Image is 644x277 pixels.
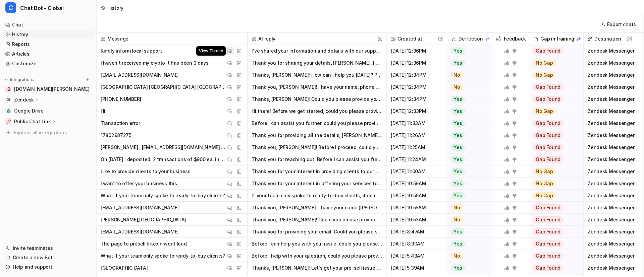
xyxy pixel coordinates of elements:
[252,117,382,129] button: Before I can assist you further, could you please provide your name, email address, and country? ...
[529,238,579,250] button: Gap Found
[586,81,633,93] span: Zendesk Messenger
[451,96,464,102] span: Yes
[252,93,382,105] button: Thanks, [PERSON_NAME]! Could you please provide your email and let me know which country you’re i...
[586,33,633,45] span: Destination
[389,129,444,141] span: [DATE] 11:26AM
[101,93,141,105] p: [PHONE_NUMBER]
[389,45,444,57] span: [DATE] 12:36PM
[389,117,444,129] span: [DATE] 11:33AM
[533,60,555,66] span: No Gap
[586,178,633,190] span: Zendesk Messenger
[101,45,162,57] p: Kindly inform local support
[529,262,579,274] button: Gap Found
[529,190,579,202] button: No Gap
[586,214,633,226] span: Zendesk Messenger
[529,250,579,262] button: Gap Found
[389,226,444,238] span: [DATE] 8:47AM
[14,118,51,125] p: Public Chat Link
[3,253,94,262] a: Create a new Bot
[252,105,382,117] button: Hi there! Before we get started, could you please provide your name, email, and country? This wil...
[252,178,382,190] button: Thank you for your interest in offering your services to our business! If you are looking to part...
[598,19,639,29] button: Export chats
[7,120,11,124] img: Public Chat Link
[389,262,444,274] span: [DATE] 5:39AM
[529,129,579,141] button: Gap Found
[533,72,555,78] span: No Gap
[7,109,11,113] img: Google Drive
[586,45,633,57] span: Zendesk Messenger
[533,132,563,139] span: Gap Found
[451,180,464,187] span: Yes
[586,190,633,202] span: Zendesk Messenger
[586,202,633,214] span: Zendesk Messenger
[101,129,131,141] p: 17802987275
[3,106,94,116] a: Google DriveGoogle Drive
[101,190,225,202] p: What if your team only spoke to ready-to-buy clients?
[451,156,464,163] span: Yes
[252,202,382,214] button: Thank you, [PERSON_NAME]. I have your name ([PERSON_NAME]), your country ([GEOGRAPHIC_DATA]), and...
[252,57,382,69] button: Thank you for sharing your details, [PERSON_NAME]. I understand that you haven’t received your cr...
[447,105,488,117] button: Yes
[447,57,488,69] button: Yes
[389,250,444,262] span: [DATE] 5:43AM
[252,250,382,262] button: Before I help with your question, could you please provide your name, email, and country? This he...
[7,87,11,91] img: price-agg-sandy.vercel.app
[451,84,463,90] span: No
[14,96,34,103] p: Zendesk
[447,141,488,153] button: Yes
[451,72,463,78] span: No
[101,238,187,250] p: The page to presell bitcoin wont load
[451,216,463,223] span: No
[252,226,382,238] button: Thank you for providing your email. Could you please share your name and country as well? Once I ...
[389,214,444,226] span: [DATE] 10:53AM
[586,69,633,81] span: Zendesk Messenger
[14,108,44,114] span: Google Drive
[586,93,633,105] span: Zendesk Messenger
[451,168,464,175] span: Yes
[451,108,464,115] span: Yes
[586,153,633,165] span: Zendesk Messenger
[5,129,12,136] img: explore all integrations
[533,180,555,187] span: No Gap
[389,238,444,250] span: [DATE] 8:30AM
[447,45,488,57] button: Yes
[252,69,382,81] button: Thanks, [PERSON_NAME]! How can I help you [DATE]? Please let me know your question or issue, and ...
[3,59,94,68] a: Customize
[107,4,123,11] div: History
[252,129,382,141] button: Thank you for providing all the details, [PERSON_NAME]. I've handed your case to a specialist who...
[529,117,579,129] button: Gap Found
[451,265,464,271] span: Yes
[447,226,488,238] button: Yes
[529,214,579,226] button: Gap Found
[533,84,563,90] span: Gap Found
[3,76,36,83] button: Integrations
[389,81,444,93] span: [DATE] 12:34PM
[451,120,464,127] span: Yes
[586,250,633,262] span: Zendesk Messenger
[447,214,488,226] button: No
[533,253,563,259] span: Gap Found
[250,33,384,45] span: AI reply
[586,117,633,129] span: Zendesk Messenger
[529,141,579,153] button: Gap Found
[529,69,579,81] button: No Gap
[389,178,444,190] span: [DATE] 10:59AM
[529,153,579,165] button: Gap Found
[451,132,464,139] span: Yes
[447,93,488,105] button: Yes
[101,117,140,129] p: Transaction error
[101,214,186,226] p: [PERSON_NAME],[GEOGRAPHIC_DATA]
[101,81,226,93] p: [GEOGRAPHIC_DATA] [GEOGRAPHIC_DATA] [GEOGRAPHIC_DATA]
[504,33,526,45] h2: Feedback
[252,153,382,165] button: Thank you for reaching out. Before I can assist you further, could you please provide your name, ...
[3,49,94,59] a: Articles
[447,153,488,165] button: Yes
[20,3,63,13] span: Chat Bot - Global
[101,141,226,153] p: [PERSON_NAME] , [EMAIL_ADDRESS][DOMAIN_NAME] , [GEOGRAPHIC_DATA]
[101,69,179,81] p: [EMAIL_ADDRESS][DOMAIN_NAME]
[451,60,464,66] span: Yes
[7,98,11,102] img: Zendesk
[14,127,91,138] span: Explore all integrations
[451,48,464,54] span: Yes
[14,86,90,92] span: [DOMAIN_NAME][PERSON_NAME]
